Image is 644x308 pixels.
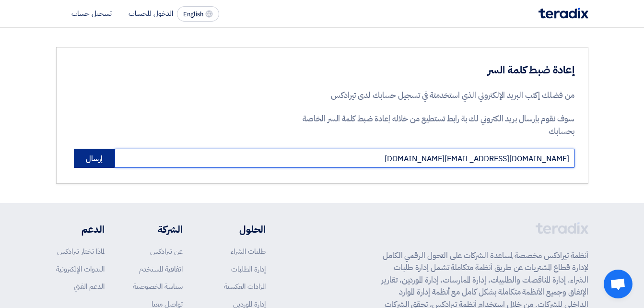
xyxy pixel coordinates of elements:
[297,89,574,102] p: من فضلك إكتب البريد الإلكتروني الذي استخدمتة في تسجيل حسابك لدى تيرادكس
[231,246,266,257] a: طلبات الشراء
[74,281,105,292] a: الدعم الفني
[133,281,183,292] a: سياسة الخصوصية
[57,246,105,257] a: لماذا تختار تيرادكس
[183,11,203,18] span: English
[115,149,574,168] input: أدخل البريد الإلكتروني
[539,8,588,19] img: Teradix logo
[177,6,219,22] button: English
[133,222,183,237] li: الشركة
[71,8,112,19] li: تسجيل حساب
[297,63,574,78] h3: إعادة ضبط كلمة السر
[231,264,266,274] a: إدارة الطلبات
[56,264,105,274] a: الندوات الإلكترونية
[74,149,115,168] button: إرسال
[211,222,266,237] li: الحلول
[604,270,632,298] div: Open chat
[129,8,173,19] li: الدخول للحساب
[56,222,105,237] li: الدعم
[224,281,266,292] a: المزادات العكسية
[150,246,183,257] a: عن تيرادكس
[297,113,574,137] p: سوف نقوم بإرسال بريد الكتروني لك بة رابط تستطيع من خلاله إعادة ضبط كلمة السر الخاصة بحسابك
[139,264,183,274] a: اتفاقية المستخدم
